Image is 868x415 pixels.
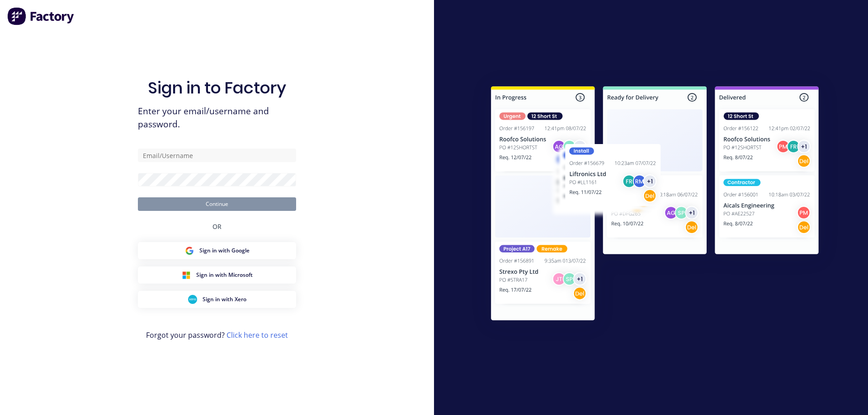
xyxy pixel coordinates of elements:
[199,247,250,255] span: Sign in with Google
[146,330,288,340] span: Forgot your password?
[203,295,246,303] span: Sign in with Xero
[138,105,296,131] span: Enter your email/username and password.
[471,68,839,342] img: Sign in
[148,78,286,98] h1: Sign in to Factory
[138,242,296,259] button: Google Sign inSign in with Google
[7,7,75,25] img: Factory
[188,295,197,304] img: Xero Sign in
[138,266,296,284] button: Microsoft Sign inSign in with Microsoft
[182,270,191,280] img: Microsoft Sign in
[138,149,296,162] input: Email/Username
[138,197,296,211] button: Continue
[196,271,253,279] span: Sign in with Microsoft
[185,246,194,255] img: Google Sign in
[226,330,288,340] a: Click here to reset
[212,211,222,242] div: OR
[138,291,296,308] button: Xero Sign inSign in with Xero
